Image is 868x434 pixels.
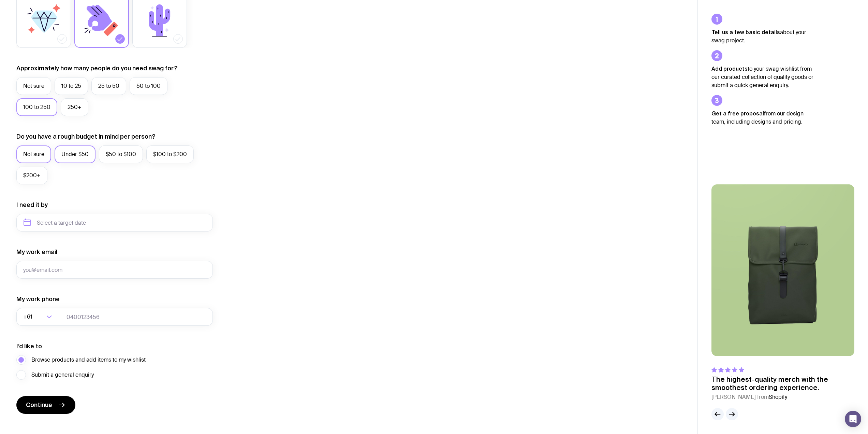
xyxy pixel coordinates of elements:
label: Do you have a rough budget in mind per person? [16,132,156,141]
p: from our design team, including designs and pricing. [711,109,814,126]
cite: [PERSON_NAME] from [711,393,854,401]
label: My work email [16,248,57,256]
label: I need it by [16,201,48,209]
label: 100 to 250 [16,98,57,116]
label: $100 to $200 [146,145,194,163]
input: Select a target date [16,214,213,232]
span: Browse products and add items to my wishlist [31,356,146,364]
label: Approximately how many people do you need swag for? [16,64,178,72]
label: 50 to 100 [130,77,167,95]
div: Open Intercom Messenger [845,411,861,427]
label: Not sure [16,145,51,163]
button: Continue [16,396,75,414]
label: $200+ [16,167,47,184]
p: about your swag project. [711,28,814,45]
label: Not sure [16,77,51,95]
strong: Get a free proposal [711,110,764,116]
label: I’d like to [16,342,42,350]
label: 25 to 50 [91,77,126,95]
input: Search for option [34,308,44,326]
p: to your swag wishlist from our curated collection of quality goods or submit a quick general enqu... [711,65,814,89]
p: The highest-quality merch with the smoothest ordering experience. [711,375,854,392]
label: Under $50 [55,145,95,163]
strong: Tell us a few basic details [711,29,780,35]
div: Search for option [16,308,60,326]
span: +61 [23,308,34,326]
label: My work phone [16,295,60,303]
span: Continue [26,401,52,409]
input: 0400123456 [60,308,213,326]
input: you@email.com [16,261,213,279]
strong: Add products [711,66,748,72]
span: Submit a general enquiry [31,371,94,379]
span: Shopify [769,393,787,401]
label: 10 to 25 [55,77,88,95]
label: 250+ [61,98,88,116]
label: $50 to $100 [99,145,143,163]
